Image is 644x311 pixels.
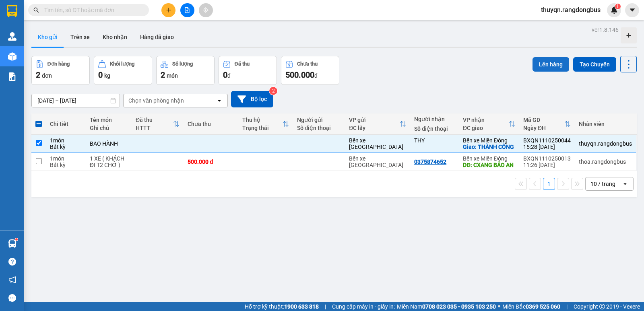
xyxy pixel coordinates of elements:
div: Trạng thái [242,125,283,131]
span: 2 [36,70,40,80]
span: 2 [161,70,165,80]
img: warehouse-icon [8,239,17,248]
img: warehouse-icon [8,32,17,41]
div: 500.000 đ [188,159,234,165]
div: Ngày ĐH [523,125,564,131]
sup: 1 [615,4,621,9]
input: Select a date range. [32,94,120,107]
th: Toggle SortBy [459,113,519,135]
button: plus [161,3,175,17]
span: kg [104,72,110,79]
button: Trên xe [64,27,96,47]
span: | [325,302,326,311]
span: notification [8,276,16,284]
strong: 0369 525 060 [526,303,560,310]
div: Số điện thoại [414,126,455,132]
div: ver 1.8.146 [592,25,619,34]
img: solution-icon [8,72,17,81]
div: Bến xe Miền Đông [463,155,515,162]
sup: 2 [269,87,277,95]
div: thoa.rangdongbus [579,159,632,165]
button: caret-down [625,3,639,17]
span: thuyqn.rangdongbus [535,5,607,15]
div: ĐC lấy [349,125,400,131]
div: Chưa thu [297,61,318,67]
div: Thu hộ [242,117,283,123]
div: Giao: THÀNH CÔNG [463,144,515,150]
button: Lên hàng [533,57,569,72]
span: caret-down [629,6,636,14]
div: 11:26 [DATE] [523,162,571,168]
span: đơn [42,72,52,79]
button: Kho nhận [96,27,134,47]
img: logo-vxr [7,5,17,17]
span: Miền Bắc [502,302,560,311]
div: Bến xe Miền Đông [463,137,515,144]
span: 500.000 [285,70,314,80]
span: plus [166,7,171,13]
div: BAO HÀNH [90,140,128,147]
div: BXQN1110250044 [523,137,571,144]
button: Tạo Chuyến [573,57,616,72]
div: Số điện thoại [297,125,341,131]
div: Nhân viên [579,121,632,127]
div: Số lượng [172,61,193,67]
div: THY [414,137,455,144]
div: DĐ: CXANG BẢO AN [463,162,515,168]
button: Kho gửi [31,27,64,47]
span: 0 [223,70,227,80]
strong: 0708 023 035 - 0935 103 250 [422,303,496,310]
span: 1 [616,4,619,9]
sup: 1 [15,238,18,241]
th: Toggle SortBy [345,113,410,135]
span: search [33,7,39,13]
div: thuyqn.rangdongbus [579,140,632,147]
div: Bất kỳ [50,162,82,168]
span: món [167,72,178,79]
span: Cung cấp máy in - giấy in: [332,302,395,311]
button: Đã thu0đ [219,56,277,85]
div: Đơn hàng [47,61,70,67]
div: Bến xe [GEOGRAPHIC_DATA] [349,137,406,150]
div: Tạo kho hàng mới [621,27,637,43]
div: 0375874652 [414,159,446,165]
div: Người nhận [414,116,455,122]
th: Toggle SortBy [519,113,575,135]
div: 1 món [50,155,82,162]
span: question-circle [8,258,16,266]
div: Người gửi [297,117,341,123]
div: Mã GD [523,117,564,123]
input: Tìm tên, số ĐT hoặc mã đơn [44,6,139,14]
span: message [8,294,16,302]
button: Chưa thu500.000đ [281,56,339,85]
span: aim [203,7,208,13]
span: | [566,302,568,311]
span: 0 [98,70,103,80]
span: ⚪️ [498,305,500,308]
div: HTTT [136,125,173,131]
button: Bộ lọc [231,91,273,107]
div: 15:28 [DATE] [523,144,571,150]
strong: 1900 633 818 [284,303,319,310]
div: Chọn văn phòng nhận [128,97,184,105]
button: file-add [180,3,194,17]
button: Số lượng2món [156,56,215,85]
span: đ [314,72,318,79]
div: Tên món [90,117,128,123]
div: BXQN1110250013 [523,155,571,162]
th: Toggle SortBy [132,113,184,135]
div: Chưa thu [188,121,234,127]
div: VP nhận [463,117,509,123]
button: 1 [543,178,555,190]
div: Chi tiết [50,121,82,127]
span: Miền Nam [397,302,496,311]
th: Toggle SortBy [238,113,293,135]
div: Khối lượng [110,61,134,67]
span: file-add [184,7,190,13]
div: 10 / trang [590,180,615,188]
button: Đơn hàng2đơn [31,56,90,85]
div: 1 món [50,137,82,144]
div: 1 XE ( KHÁCH ĐI T2 CHỞ ) [90,155,128,168]
button: Hàng đã giao [134,27,180,47]
span: đ [227,72,231,79]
